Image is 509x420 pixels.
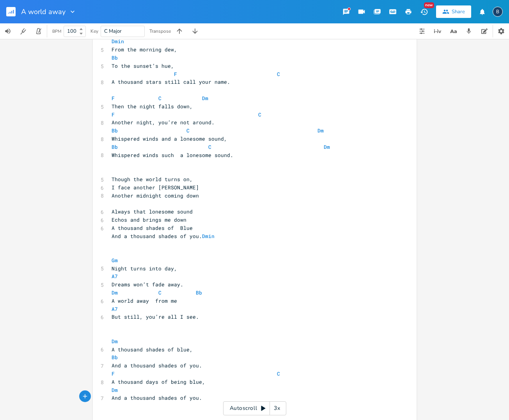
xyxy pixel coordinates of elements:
[158,289,161,296] span: C
[112,281,183,288] span: Dreams won’t fade away.
[277,71,280,78] span: C
[112,208,193,215] span: Always that lonesome sound
[112,289,118,296] span: Dm
[208,143,211,150] span: C
[112,257,118,264] span: Gm
[186,127,190,134] span: C
[324,143,330,150] span: Dm
[424,2,434,8] div: New
[112,184,199,191] span: I face another [PERSON_NAME]
[112,127,118,134] span: Bb
[112,297,177,304] span: A world away from me
[258,111,261,118] span: C
[52,29,61,34] div: BPM
[112,378,205,385] span: A thousand days of being blue,
[277,370,280,377] span: C
[317,127,324,134] span: Dm
[112,95,115,102] span: F
[202,95,208,102] span: Dm
[112,370,115,377] span: F
[112,103,193,110] span: Then the night falls down,
[112,273,118,280] span: A7
[112,192,199,199] span: Another midnight coming down
[112,346,193,353] span: A thousand shades of blue,
[112,354,118,361] span: Bb
[112,224,193,231] span: A thousand shades of Blue
[223,401,286,415] div: Autoscroll
[112,313,199,320] span: But still, you’re all I see.
[493,3,503,21] button: B
[21,8,66,15] span: A world away
[174,71,177,78] span: F
[112,46,177,53] span: From the morning dew,
[452,8,465,15] div: Share
[112,135,227,142] span: Whispered winds and a lonesome sound,
[436,5,471,18] button: Share
[112,78,230,85] span: A thousand stars still call your name.
[112,305,118,312] span: A7
[112,143,118,150] span: Bb
[112,38,124,45] span: Dmin
[112,386,118,394] span: Dm
[112,216,186,223] span: Echos and brings me down
[104,28,122,35] span: C Major
[196,289,202,296] span: Bb
[202,233,215,240] span: Dmin
[90,29,98,34] div: Key
[112,233,215,240] span: And a thousand shades of you.
[112,119,215,126] span: Another night, you’re not around.
[112,62,174,69] span: To the sunset’s hue,
[112,54,118,61] span: Bb
[149,29,171,34] div: Transpose
[112,265,177,272] span: Night turns into day,
[416,5,432,19] button: New
[112,338,118,345] span: Dm
[270,401,284,415] div: 3x
[158,95,161,102] span: C
[112,176,193,183] span: Though the world turns on,
[112,111,115,118] span: F
[493,7,503,17] div: boywells
[112,152,233,159] span: Whispered winds such a lonesome sound.
[112,362,202,369] span: And a thousand shades of you.
[112,394,202,401] span: And a thousand shades of you.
